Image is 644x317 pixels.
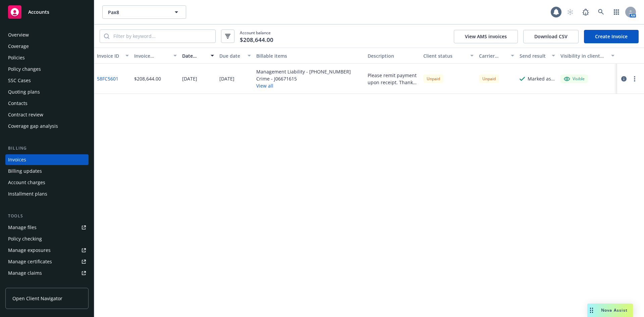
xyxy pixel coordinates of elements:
a: Account charges [5,177,89,188]
div: Invoice amount [134,52,170,59]
div: Please remit payment upon receipt. Thank you. [368,72,418,86]
a: Policy changes [5,64,89,74]
a: Report a Bug [579,5,592,19]
button: Billable items [254,48,365,64]
button: Date issued [179,48,217,64]
div: [DATE] [182,75,197,82]
div: Manage claims [8,268,42,278]
div: Visibility in client dash [560,52,607,59]
button: View AMS invoices [454,30,518,43]
div: Quoting plans [8,87,40,97]
a: Manage BORs [5,279,89,290]
a: Create Invoice [584,30,639,43]
svg: Search [104,34,109,39]
button: Description [365,48,421,64]
button: View all [256,82,351,89]
div: Due date [219,52,244,59]
span: Pax8 [108,9,166,16]
button: Download CSV [523,30,579,43]
a: Switch app [610,5,623,19]
a: Invoices [5,154,89,165]
span: Account balance [240,30,273,42]
div: Manage certificates [8,256,52,267]
a: 58FC5601 [97,75,118,82]
button: Visibility in client dash [558,48,617,64]
span: Nova Assist [601,307,628,313]
a: Policies [5,52,89,63]
div: $208,644.00 [134,75,161,82]
div: Installment plans [8,189,47,199]
a: Coverage [5,41,89,52]
span: Open Client Navigator [12,295,62,302]
button: Invoice ID [94,48,131,64]
div: Invoice ID [97,52,121,59]
a: Contacts [5,98,89,109]
div: [DATE] [219,75,234,82]
div: Contacts [8,98,28,109]
span: $208,644.00 [240,36,273,44]
div: Carrier status [479,52,507,59]
div: Unpaid [479,74,499,83]
a: Manage claims [5,268,89,278]
div: Account charges [8,177,45,188]
button: Due date [217,48,254,64]
button: Invoice amount [131,48,180,64]
a: Search [594,5,608,19]
a: Manage certificates [5,256,89,267]
div: Manage files [8,222,37,233]
input: Filter by keyword... [109,30,215,43]
div: Client status [423,52,466,59]
div: Marked as sent [528,75,555,82]
div: Coverage gap analysis [8,121,58,131]
span: Accounts [28,9,49,15]
div: Overview [8,30,29,40]
button: Client status [421,48,476,64]
div: Manage exposures [8,245,51,256]
a: Accounts [5,3,89,21]
button: Nova Assist [587,304,633,317]
button: Send result [517,48,558,64]
div: Policies [8,52,25,63]
div: Policy changes [8,64,41,74]
div: Management Liability - [PHONE_NUMBER] [256,68,351,75]
div: Contract review [8,109,43,120]
div: Policy checking [8,233,42,244]
a: Contract review [5,109,89,120]
div: Description [368,52,418,59]
div: Drag to move [587,304,596,317]
a: Billing updates [5,166,89,176]
div: Date issued [182,52,207,59]
a: Policy checking [5,233,89,244]
div: Billable items [256,52,362,59]
a: Installment plans [5,189,89,199]
div: Coverage [8,41,29,52]
a: Start snowing [563,5,577,19]
button: Carrier status [476,48,517,64]
div: Tools [5,213,89,219]
a: Quoting plans [5,87,89,97]
div: Unpaid [423,74,443,83]
div: Manage BORs [8,279,40,290]
a: SSC Cases [5,75,89,86]
div: Billing updates [8,166,42,176]
div: Send result [520,52,548,59]
a: Manage files [5,222,89,233]
div: Visible [564,76,585,82]
a: Manage exposures [5,245,89,256]
a: Coverage gap analysis [5,121,89,131]
div: Billing [5,145,89,152]
div: Crime - J06671615 [256,75,351,82]
div: SSC Cases [8,75,31,86]
button: Pax8 [102,5,186,19]
a: Overview [5,30,89,40]
div: Invoices [8,154,26,165]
